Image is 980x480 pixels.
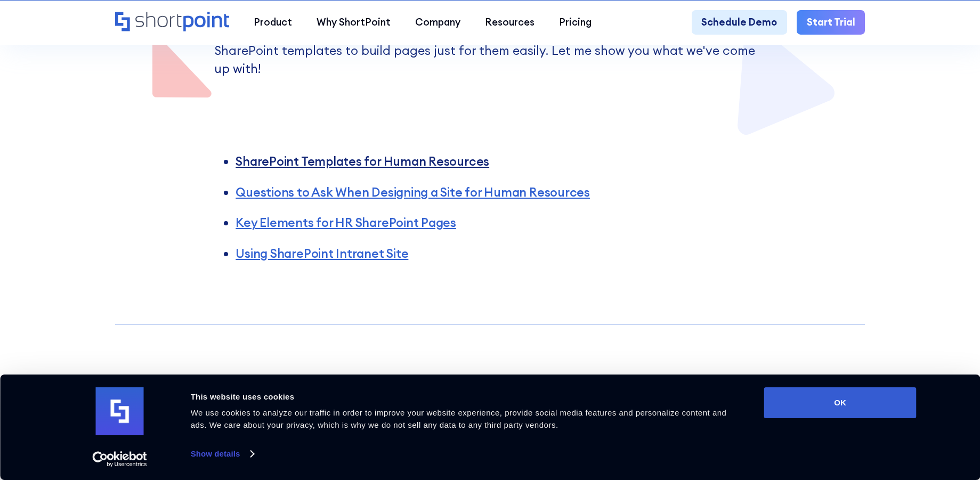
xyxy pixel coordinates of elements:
[473,10,547,35] a: Resources
[236,184,590,200] a: Questions to Ask When Designing a Site for Human Resources
[191,408,727,429] span: We use cookies to analyze our traffic in order to improve your website experience, provide social...
[797,10,865,35] a: Start Trial
[317,15,391,30] div: Why ShortPoint
[115,12,229,33] a: Home
[692,10,787,35] a: Schedule Demo
[191,390,740,403] div: This website uses cookies
[485,15,534,30] div: Resources
[236,215,456,230] a: Key Elements for HR SharePoint Pages
[241,10,304,35] a: Product
[236,246,408,261] a: Using SharePoint Intranet Site
[403,10,473,35] a: Company
[547,10,604,35] a: Pricing
[96,387,144,435] img: logo
[415,15,460,30] div: Company
[191,446,254,462] a: Show details
[73,451,166,467] a: Usercentrics Cookiebot - opens in a new window
[254,15,292,30] div: Product
[236,153,489,169] a: SharePoint Templates for Human Resources
[559,15,592,30] div: Pricing
[304,10,403,35] a: Why ShortPoint
[764,387,917,418] button: OK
